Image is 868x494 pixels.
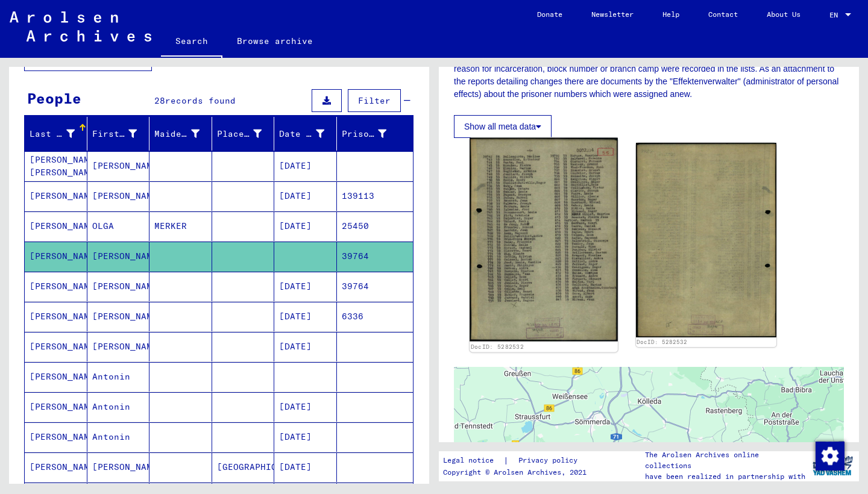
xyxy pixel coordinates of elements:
a: Privacy policy [509,454,592,467]
mat-cell: Antonin [87,422,150,452]
p: The Arolsen Archives online collections [645,449,807,471]
img: yv_logo.png [810,451,855,481]
mat-header-cell: Last Name [25,117,87,151]
p: Copyright © Arolsen Archives, 2021 [443,467,592,478]
mat-cell: [PERSON_NAME] [PERSON_NAME] [25,151,87,181]
div: First Name [92,124,153,143]
div: Last Name [30,128,75,140]
div: Maiden Name [154,128,200,140]
div: Prisoner # [342,128,387,140]
mat-cell: [DATE] [274,452,337,482]
mat-cell: [DATE] [274,211,337,241]
div: Prisoner # [342,124,402,143]
mat-cell: 6336 [337,302,414,331]
a: DocID: 5282532 [637,339,687,345]
div: Date of Birth [279,124,339,143]
mat-cell: OLGA [87,211,150,241]
img: 002.jpg [636,143,777,337]
mat-cell: Antonin [87,362,150,392]
div: People [27,87,81,109]
mat-cell: [DATE] [274,392,337,422]
mat-header-cell: Prisoner # [337,117,414,151]
a: Browse archive [222,27,327,55]
mat-cell: [PERSON_NAME] [25,302,87,331]
mat-cell: [PERSON_NAME] [87,151,150,181]
mat-cell: [PERSON_NAME] [25,242,87,271]
mat-cell: 25450 [337,211,414,241]
p: have been realized in partnership with [645,471,807,482]
mat-cell: [PERSON_NAME] [25,362,87,392]
mat-cell: [DATE] [274,272,337,301]
mat-cell: [PERSON_NAME] [87,302,150,331]
div: | [443,454,592,467]
mat-cell: [DATE] [274,151,337,181]
mat-cell: [PERSON_NAME] [87,242,150,271]
mat-header-cell: Place of Birth [212,117,275,151]
mat-cell: [PERSON_NAME] [87,452,150,482]
span: Filter [358,95,391,106]
mat-cell: [PERSON_NAME] [87,332,150,361]
mat-cell: [PERSON_NAME] [87,181,150,211]
div: Maiden Name [154,124,215,143]
mat-header-cell: Maiden Name [149,117,212,151]
mat-cell: [PERSON_NAME] [25,452,87,482]
div: Place of Birth [217,128,262,140]
div: Date of Birth [279,128,324,140]
a: DocID: 5282532 [471,343,524,351]
mat-cell: [PERSON_NAME] [25,181,87,211]
mat-select-trigger: EN [829,10,838,19]
img: 001.jpg [470,138,617,342]
span: records found [165,95,236,106]
mat-cell: [PERSON_NAME] [25,422,87,452]
img: Arolsen_neg.svg [10,11,151,42]
mat-cell: [PERSON_NAME] [25,332,87,361]
span: 28 [154,95,165,106]
p: The order of the information in the reports detailing changes changes slightly over the period of... [454,37,844,101]
a: Legal notice [443,454,503,467]
mat-cell: [DATE] [274,181,337,211]
mat-cell: 39764 [337,272,414,301]
mat-cell: 39764 [337,242,414,271]
mat-cell: [GEOGRAPHIC_DATA] [212,452,275,482]
button: Show all meta data [454,115,552,138]
a: Search [161,27,222,58]
mat-cell: [PERSON_NAME] [25,392,87,422]
div: Last Name [30,124,90,143]
div: Place of Birth [217,124,277,143]
button: Filter [348,89,401,112]
mat-cell: 139113 [337,181,414,211]
mat-cell: Antonin [87,392,150,422]
mat-cell: [PERSON_NAME] [25,211,87,241]
mat-cell: [DATE] [274,302,337,331]
mat-header-cell: Date of Birth [274,117,337,151]
mat-cell: [DATE] [274,422,337,452]
div: First Name [92,128,137,140]
img: Zustimmung ändern [816,442,844,471]
mat-cell: [PERSON_NAME] [87,272,150,301]
mat-header-cell: First Name [87,117,150,151]
mat-cell: MERKER [149,211,212,241]
mat-cell: [PERSON_NAME] [25,272,87,301]
mat-cell: [DATE] [274,332,337,361]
